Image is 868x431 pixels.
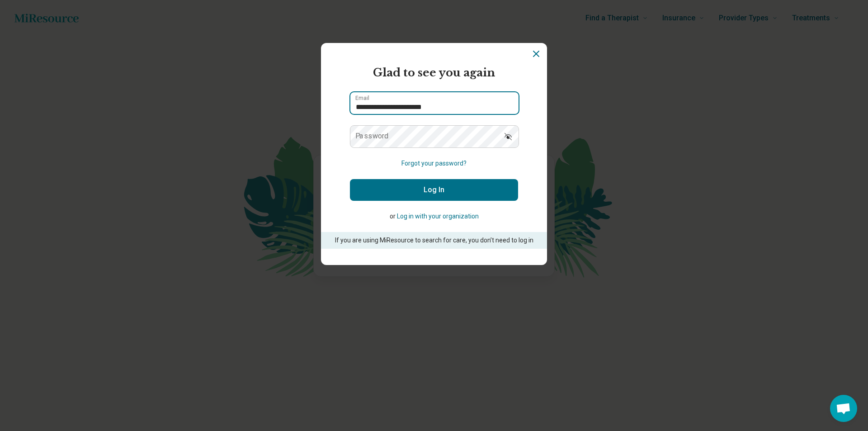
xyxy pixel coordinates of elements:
[350,212,518,221] p: or
[401,159,467,168] button: Forgot your password?
[397,212,479,221] button: Log in with your organization
[350,65,518,81] h2: Glad to see you again
[334,236,534,245] p: If you are using MiResource to search for care, you don’t need to log in
[355,95,369,101] label: Email
[498,125,518,147] button: Show password
[350,179,518,201] button: Log In
[355,133,389,140] label: Password
[531,48,542,59] button: Dismiss
[321,43,547,265] section: Login Dialog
